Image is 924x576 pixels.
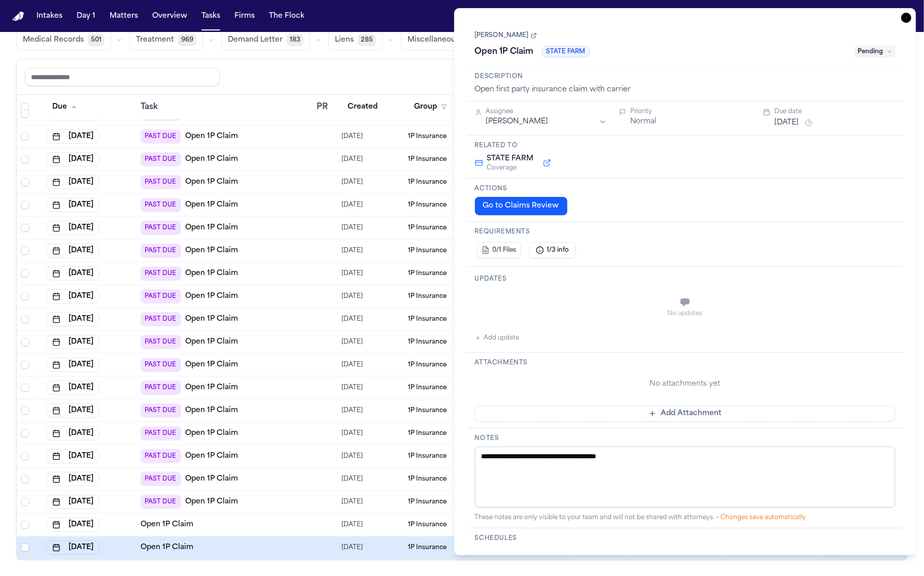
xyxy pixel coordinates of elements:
[475,310,896,318] div: No updates
[717,515,806,521] span: • Changes save automatically
[328,29,383,51] button: Liens285
[475,405,896,422] button: Add Attachment
[475,142,896,150] h3: Related to
[23,35,84,45] span: Medical Records
[148,7,191,25] button: Overview
[854,46,895,58] span: Pending
[265,7,309,25] button: The Flock
[774,108,895,116] div: Due date
[529,242,576,258] button: 1/3 info
[487,164,534,172] span: Coverage
[228,35,283,45] span: Demand Letter
[475,332,520,344] button: Add update
[408,544,447,552] span: 1P Insurance
[407,35,459,45] span: Miscellaneous
[178,34,196,46] span: 969
[221,29,310,51] button: Demand Letter183
[475,85,896,95] div: Open first party insurance claim with carrier
[141,543,193,553] a: Open 1P Claim
[32,7,66,25] button: Intakes
[129,29,203,51] button: Treatment969
[475,228,896,236] h3: Requirements
[475,73,896,81] h3: Description
[106,7,142,25] button: Matters
[230,7,259,25] button: Firms
[46,540,99,555] button: [DATE]
[475,379,896,389] div: No attachments yet
[335,35,354,45] span: Liens
[475,434,896,443] h3: Notes
[475,185,896,193] h3: Actions
[401,29,487,51] button: Miscellaneous198
[475,31,537,40] a: [PERSON_NAME]
[477,242,521,258] button: 0/1 Files
[475,514,896,522] div: These notes are only visible to your team and will not be shared with attorneys.
[88,34,105,46] span: 501
[21,544,29,552] span: Select row
[73,7,99,25] button: Day 1
[471,44,538,60] h1: Open 1P Claim
[12,12,24,21] img: Finch Logo
[493,246,517,254] span: 0/1 Files
[630,117,657,127] button: Normal
[487,154,534,164] span: STATE FARM
[475,197,567,215] button: Go to Claims Review
[358,34,376,46] span: 285
[12,12,24,21] a: Home
[475,275,896,283] h3: Updates
[475,534,896,543] h3: Schedules
[197,7,224,25] button: Tasks
[287,34,303,46] span: 183
[630,108,751,116] div: Priority
[475,359,896,367] h3: Attachments
[774,118,799,128] button: [DATE]
[16,29,111,51] button: Medical Records501
[547,246,569,254] span: 1/3 info
[803,117,815,129] button: Snooze task
[136,35,174,45] span: Treatment
[342,540,363,555] span: 9/10/2025, 12:13:27 PM
[486,108,607,116] div: Assignee
[542,46,590,57] span: STATE FARM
